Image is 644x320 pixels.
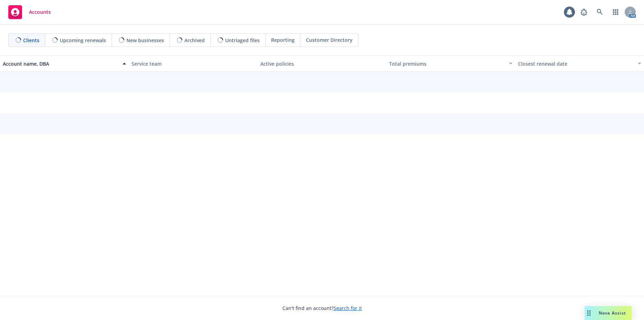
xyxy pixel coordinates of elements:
button: Total premiums [386,55,515,72]
span: Untriaged files [225,37,260,44]
button: Service team [129,55,258,72]
span: Nova Assist [599,310,626,316]
span: Accounts [29,9,51,15]
div: Total premiums [389,60,505,67]
div: Closest renewal date [518,60,634,67]
a: Search for it [334,305,362,311]
div: Active policies [260,60,384,67]
button: Closest renewal date [515,55,644,72]
div: Drag to move [585,306,593,320]
span: Upcoming renewals [60,37,106,44]
a: Accounts [6,2,54,22]
span: Can't find an account? [282,304,362,312]
div: Service team [132,60,255,67]
span: New businesses [126,37,164,44]
span: Archived [184,37,205,44]
span: Reporting [271,36,295,44]
a: Switch app [609,5,623,19]
button: Nova Assist [585,306,632,320]
button: Active policies [258,55,386,72]
span: Clients [23,37,39,44]
span: Customer Directory [306,36,353,44]
a: Search [593,5,607,19]
a: Report a Bug [577,5,591,19]
div: Account name, DBA [3,60,118,67]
